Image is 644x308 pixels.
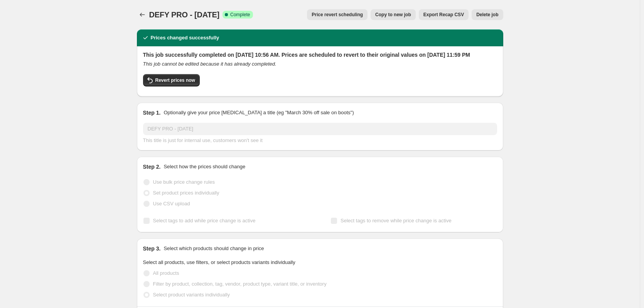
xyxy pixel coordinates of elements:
[149,10,220,19] span: DEFY PRO - [DATE]
[341,218,452,223] span: Select tags to remove while price change is active
[153,292,230,298] span: Select product variants individually
[143,137,263,143] span: This title is just for internal use, customers won't see it
[423,12,464,18] span: Export Recap CSV
[476,12,498,18] span: Delete job
[230,12,250,18] span: Complete
[307,9,368,20] button: Price revert scheduling
[153,179,215,185] span: Use bulk price change rules
[164,163,245,171] p: Select how the prices should change
[143,163,161,171] h2: Step 2.
[143,74,200,86] button: Revert prices now
[375,12,411,18] span: Copy to new job
[312,12,363,18] span: Price revert scheduling
[153,281,327,287] span: Filter by product, collection, tag, vendor, product type, variant title, or inventory
[143,245,161,252] h2: Step 3.
[155,77,195,83] span: Revert prices now
[143,123,497,135] input: 30% off holiday sale
[164,109,354,117] p: Optionally give your price [MEDICAL_DATA] a title (eg "March 30% off sale on boots")
[472,9,503,20] button: Delete job
[153,190,219,196] span: Set product prices individually
[164,245,264,252] p: Select which products should change in price
[137,9,148,20] button: Price change jobs
[143,109,161,117] h2: Step 1.
[151,34,219,42] h2: Prices changed successfully
[419,9,469,20] button: Export Recap CSV
[153,218,256,223] span: Select tags to add while price change is active
[371,9,416,20] button: Copy to new job
[143,259,295,265] span: Select all products, use filters, or select products variants individually
[143,51,497,59] h2: This job successfully completed on [DATE] 10:56 AM. Prices are scheduled to revert to their origi...
[153,270,179,276] span: All products
[153,201,190,206] span: Use CSV upload
[143,61,276,67] i: This job cannot be edited because it has already completed.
